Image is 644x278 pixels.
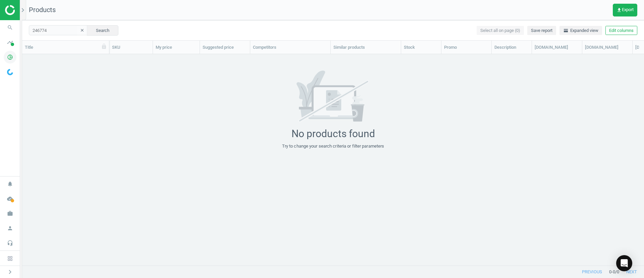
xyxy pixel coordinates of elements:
[282,143,384,149] div: Try to change your search criteria or filter parameters
[605,26,637,35] button: Edit columns
[4,237,16,249] i: headset_mic
[609,269,615,275] span: 0 - 0
[29,25,88,35] input: SKU/Title search
[444,44,489,50] div: Promo
[4,207,16,220] i: work
[253,44,328,50] div: Competitors
[112,44,150,50] div: SKU
[575,266,609,278] button: previous
[22,54,644,257] div: grid
[535,44,579,50] div: [DOMAIN_NAME]
[616,7,634,13] span: Export
[4,21,16,34] i: search
[87,25,118,35] button: Search
[19,6,27,14] i: chevron_right
[156,44,197,50] div: My price
[291,128,375,140] div: No products found
[333,44,398,50] div: Similar products
[616,7,622,13] i: get_app
[619,266,644,278] button: next
[284,71,382,123] img: 7171a7ce662e02b596aeec34d53f281b.svg
[80,28,85,33] i: clear
[4,177,16,190] i: notifications
[563,28,569,33] i: horizontal_split
[7,69,13,75] img: wGWNvw8QSZomAAAAABJRU5ErkJggg==
[29,6,56,14] span: Products
[527,26,556,35] button: Save report
[613,4,637,16] button: get_appExport
[4,222,16,235] i: person
[203,44,247,50] div: Suggested price
[480,28,520,34] span: Select all on page (0)
[77,26,87,35] button: clear
[494,44,529,50] div: Description
[404,44,438,50] div: Stock
[585,44,630,50] div: [DOMAIN_NAME]
[531,28,552,34] span: Save report
[2,268,18,276] button: chevron_right
[616,255,632,271] div: Open Intercom Messenger
[5,5,53,15] img: ajHJNr6hYgQAAAAASUVORK5CYII=
[477,26,524,35] button: Select all on page (0)
[563,28,598,34] span: Expanded view
[6,268,14,276] i: chevron_right
[4,192,16,205] i: cloud_done
[25,44,106,50] div: Title
[559,26,602,35] button: horizontal_splitExpanded view
[615,269,619,275] span: / 0
[4,36,16,49] i: timeline
[4,51,16,64] i: pie_chart_outlined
